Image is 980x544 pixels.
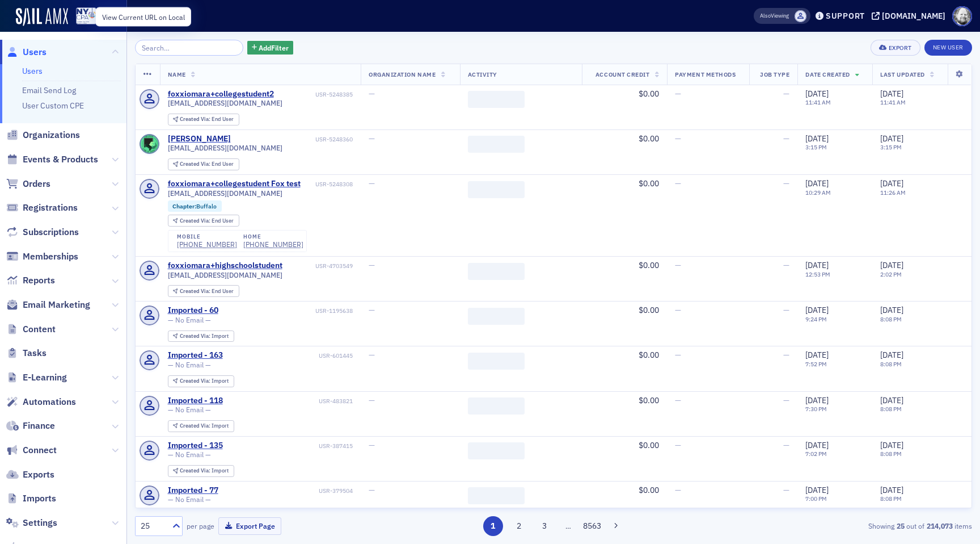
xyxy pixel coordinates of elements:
[783,305,789,315] span: —
[675,178,681,189] span: —
[168,134,231,144] div: [PERSON_NAME]
[826,11,865,21] div: Support
[880,143,902,151] time: 3:15 PM
[880,395,903,405] span: [DATE]
[509,516,529,536] button: 2
[6,226,79,238] a: Subscriptions
[639,305,659,315] span: $0.00
[882,11,945,21] div: [DOMAIN_NAME]
[880,133,903,144] span: [DATE]
[783,395,789,405] span: —
[805,98,831,106] time: 11:41 AM
[369,70,436,78] span: Organization Name
[225,352,353,359] div: USR-601445
[180,116,234,123] div: End User
[23,517,57,529] span: Settings
[369,350,375,360] span: —
[180,378,229,384] div: Import
[369,89,375,99] span: —
[23,46,47,58] span: Users
[180,377,212,384] span: Created Via :
[6,517,57,529] a: Settings
[243,233,303,240] div: home
[639,178,659,189] span: $0.00
[6,468,54,481] a: Exports
[168,306,218,316] div: Imported - 60
[23,226,79,238] span: Subscriptions
[675,440,681,450] span: —
[23,420,55,432] span: Finance
[872,12,949,20] button: [DOMAIN_NAME]
[243,240,303,249] a: [PHONE_NUMBER]
[760,12,771,19] div: Also
[924,40,972,56] a: New User
[168,285,239,297] div: Created Via: End User
[675,485,681,495] span: —
[220,307,353,315] div: USR-1195638
[168,450,211,459] span: — No Email —
[68,7,96,27] a: View Homepage
[6,274,55,287] a: Reports
[639,485,659,495] span: $0.00
[369,260,375,270] span: —
[180,218,234,224] div: End User
[805,260,829,270] span: [DATE]
[783,440,789,450] span: —
[168,465,234,477] div: Created Via: Import
[595,70,649,78] span: Account Credit
[805,485,829,495] span: [DATE]
[218,517,281,535] button: Export Page
[675,260,681,270] span: —
[168,350,223,361] a: Imported - 163
[880,189,906,196] time: 11:26 AM
[168,158,239,170] div: Created Via: End User
[23,468,54,481] span: Exports
[168,179,301,189] a: foxxiomara+collegestudent Fox test
[639,350,659,360] span: $0.00
[560,521,576,531] span: …
[639,395,659,405] span: $0.00
[675,305,681,315] span: —
[6,153,98,166] a: Events & Products
[889,45,912,51] div: Export
[177,240,237,249] div: [PHONE_NUMBER]
[805,440,829,450] span: [DATE]
[284,262,353,270] div: USR-4703549
[23,274,55,287] span: Reports
[6,250,78,263] a: Memberships
[805,350,829,360] span: [DATE]
[639,133,659,144] span: $0.00
[805,178,829,189] span: [DATE]
[760,70,789,78] span: Job Type
[177,233,237,240] div: mobile
[76,7,96,25] img: SailAMX
[95,7,191,27] div: View Current URL on Local
[168,99,282,107] span: [EMAIL_ADDRESS][DOMAIN_NAME]
[880,450,902,458] time: 8:08 PM
[6,347,47,359] a: Tasks
[168,89,274,99] a: foxxiomara+collegestudent2
[880,485,903,495] span: [DATE]
[6,420,55,432] a: Finance
[483,516,503,536] button: 1
[168,144,282,152] span: [EMAIL_ADDRESS][DOMAIN_NAME]
[795,10,806,22] span: Hevzi Abdullahu
[16,8,68,26] img: SailAMX
[6,492,56,505] a: Imports
[468,308,525,325] span: ‌
[805,270,830,278] time: 12:53 PM
[369,178,375,189] span: —
[233,136,353,143] div: USR-5248360
[369,485,375,495] span: —
[880,440,903,450] span: [DATE]
[6,178,50,190] a: Orders
[225,397,353,405] div: USR-483821
[760,12,789,20] span: Viewing
[805,133,829,144] span: [DATE]
[22,66,43,76] a: Users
